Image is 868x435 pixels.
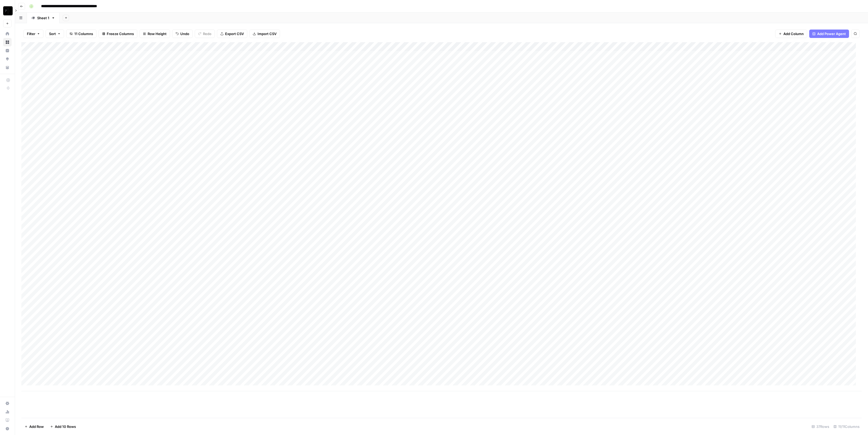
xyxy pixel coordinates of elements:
button: Row Height [139,30,170,38]
button: Workspace: External Partners [3,4,12,17]
span: Add Column [783,31,804,36]
button: Add Row [21,422,47,431]
span: Freeze Columns [107,31,134,36]
button: Sort [46,30,64,38]
span: Add Power Agent [817,31,846,36]
button: Help + Support [3,424,12,433]
a: Settings [3,399,12,408]
span: Add 10 Rows [55,424,76,429]
a: Browse [3,38,12,46]
div: 11/11 Columns [831,422,862,431]
a: Opportunities [3,55,12,63]
div: Sheet 1 [37,15,49,21]
button: Redo [195,30,215,38]
a: Learning Hub [3,416,12,424]
button: Export CSV [217,30,247,38]
span: Filter [27,31,35,36]
span: Undo [180,31,189,36]
div: 37 Rows [809,422,831,431]
a: Your Data [3,63,12,72]
span: Sort [49,31,56,36]
button: Add 10 Rows [47,422,79,431]
span: Row Height [148,31,167,36]
button: Add Column [775,30,807,38]
span: 11 Columns [74,31,93,36]
img: External Partners Logo [3,6,13,16]
a: Usage [3,408,12,416]
a: Insights [3,46,12,55]
button: Add Power Agent [809,30,849,38]
span: Add Row [29,424,44,429]
button: Freeze Columns [99,30,137,38]
a: Sheet 1 [27,13,60,23]
span: Export CSV [225,31,244,36]
button: Filter [23,30,43,38]
span: Redo [203,31,211,36]
button: Import CSV [249,30,280,38]
button: Undo [172,30,193,38]
span: Import CSV [258,31,277,36]
button: 11 Columns [66,30,96,38]
a: Home [3,30,12,38]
